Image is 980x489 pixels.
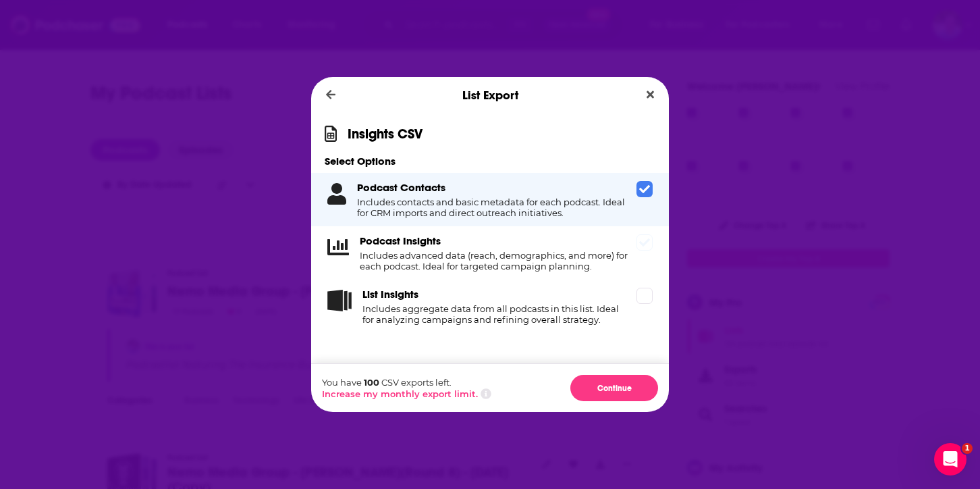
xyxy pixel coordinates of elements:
button: Close [641,86,659,103]
h4: Includes contacts and basic metadata for each podcast. Ideal for CRM imports and direct outreach ... [357,197,631,218]
iframe: Intercom live chat [934,443,967,475]
h3: Podcast Insights [360,234,441,247]
h4: Includes advanced data (reach, demographics, and more) for each podcast. Ideal for targeted campa... [360,250,631,272]
h3: Select Options [311,155,669,168]
h1: Insights CSV [348,126,423,143]
h3: Podcast Contacts [357,181,445,194]
h4: Includes aggregate data from all podcasts in this list. Ideal for analyzing campaigns and refinin... [362,303,631,325]
span: 100 [364,377,379,388]
span: 1 [962,443,973,454]
div: List Export [311,77,669,113]
h3: List Insights [362,288,418,301]
button: Increase my monthly export limit. [322,388,478,399]
p: You have CSV exports left. [322,377,491,388]
button: Continue [570,375,658,401]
